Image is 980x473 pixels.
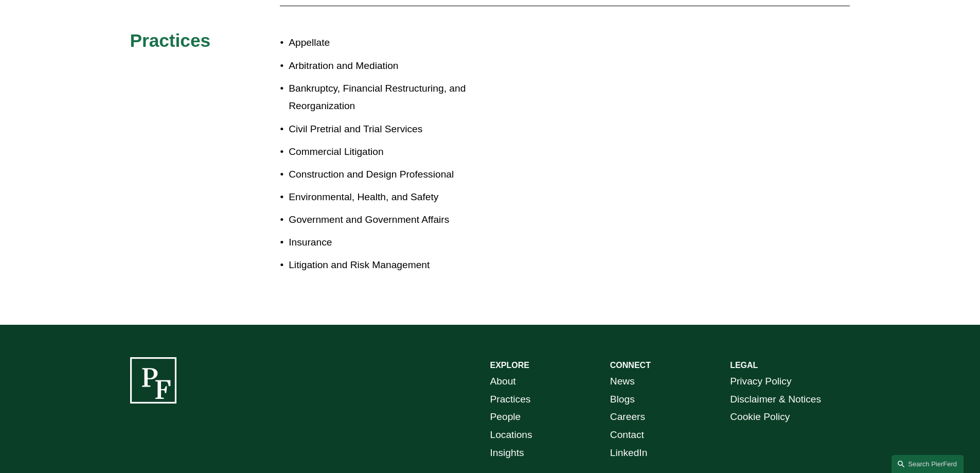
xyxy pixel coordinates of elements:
p: Construction and Design Professional [289,166,490,184]
p: Civil Pretrial and Trial Services [289,120,490,138]
a: Practices [490,391,531,409]
a: People [490,408,521,426]
p: Environmental, Health, and Safety [289,188,490,206]
a: Insights [490,444,524,462]
p: Government and Government Affairs [289,211,490,229]
a: LinkedIn [610,444,648,462]
p: Litigation and Risk Management [289,256,490,274]
a: Blogs [610,391,635,409]
strong: EXPLORE [490,361,529,370]
strong: LEGAL [730,361,758,370]
a: Search this site [892,455,964,473]
a: News [610,373,635,391]
a: Locations [490,426,532,444]
p: Arbitration and Mediation [289,57,490,75]
p: Bankruptcy, Financial Restructuring, and Reorganization [289,80,490,115]
a: Disclaimer & Notices [730,391,821,409]
p: Commercial Litigation [289,143,490,161]
a: Careers [610,408,645,426]
p: Appellate [289,34,490,52]
a: Contact [610,426,644,444]
strong: CONNECT [610,361,651,370]
a: Privacy Policy [730,373,791,391]
p: Insurance [289,234,490,252]
span: Practices [130,30,211,50]
a: About [490,373,516,391]
a: Cookie Policy [730,408,790,426]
